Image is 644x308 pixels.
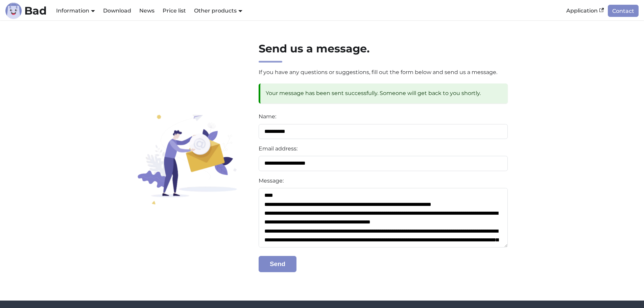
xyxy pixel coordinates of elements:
font: Application [566,7,598,14]
font: News [139,7,154,14]
font: Bad [24,4,47,17]
font: Download [103,7,131,14]
font: If you have any questions or suggestions, fill out the form below and send us a message. [259,69,497,75]
button: Send [259,256,297,272]
font: Other products [194,7,237,14]
a: News [135,5,159,17]
a: LogoBad [5,3,47,19]
img: Send us a message. [134,113,239,205]
a: Download [99,5,135,17]
a: Other products [194,7,242,14]
a: Information [56,7,95,14]
img: Logo [5,3,22,19]
font: Message: [259,177,284,184]
font: Price list [163,7,186,14]
font: Send [270,260,285,267]
font: Contact [612,8,634,14]
font: Your message has been sent successfully. Someone will get back to you shortly. [266,90,481,96]
font: Name: [259,113,276,120]
a: Contact [608,5,639,17]
a: Price list [159,5,190,17]
font: Send us a message. [259,42,369,55]
a: Application [562,5,608,17]
font: Email address: [259,145,297,152]
font: Information [56,7,89,14]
